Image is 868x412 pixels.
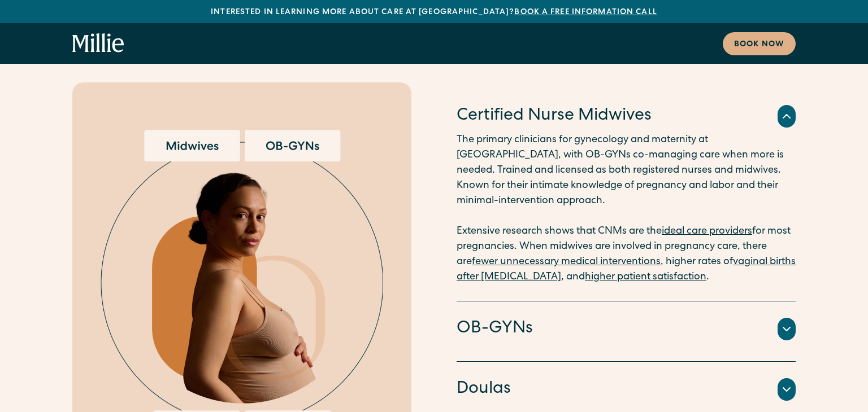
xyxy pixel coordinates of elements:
h4: OB-GYNs [457,317,533,341]
a: Book a free information call [514,8,657,16]
a: Book now [723,32,796,55]
a: ideal care providers [662,226,752,236]
a: higher patient satisfaction [585,272,706,282]
h4: Doulas [457,378,511,401]
a: fewer unnecessary medical interventions [472,257,661,267]
a: home [72,33,124,54]
div: Book now [734,39,784,51]
p: The primary clinicians for gynecology and maternity at [GEOGRAPHIC_DATA], with OB-GYNs co-managin... [457,133,796,285]
h4: Certified Nurse Midwives [457,104,652,128]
